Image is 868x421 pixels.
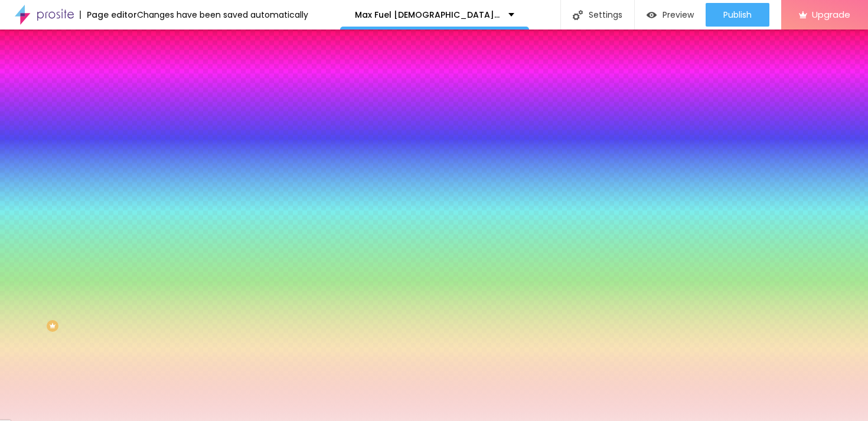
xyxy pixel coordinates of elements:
[635,3,706,27] button: Preview
[812,9,850,19] span: Upgrade
[573,10,583,20] img: Icone
[137,11,308,19] div: Changes have been saved automatically
[663,10,694,19] span: Preview
[723,10,752,19] span: Publish
[706,3,769,27] button: Publish
[647,10,657,20] img: view-1.svg
[355,11,500,19] p: Max Fuel [DEMOGRAPHIC_DATA][MEDICAL_DATA]™ vs Traditional Boosters: Which Works Better?
[80,11,137,19] div: Page editor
